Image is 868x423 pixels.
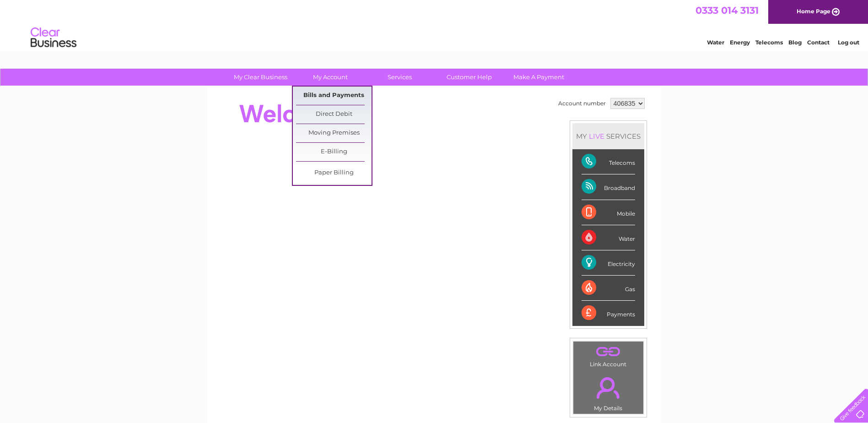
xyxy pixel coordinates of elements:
[223,69,298,86] a: My Clear Business
[573,341,644,370] td: Link Account
[296,87,372,105] a: Bills and Payments
[576,372,641,404] a: .
[556,96,608,111] td: Account number
[807,39,830,46] a: Contact
[501,69,577,86] a: Make A Payment
[576,344,641,360] a: .
[582,301,635,325] div: Payments
[573,369,644,414] td: My Details
[788,39,802,46] a: Blog
[296,143,372,161] a: E-Billing
[218,5,651,44] div: Clear Business is a trading name of Verastar Limited (registered in [GEOGRAPHIC_DATA] No. 3667643...
[582,225,635,250] div: Water
[572,123,644,149] div: MY SERVICES
[362,69,437,86] a: Services
[582,174,635,200] div: Broadband
[707,39,724,46] a: Water
[296,124,372,142] a: Moving Premises
[730,39,750,46] a: Energy
[296,105,372,124] a: Direct Debit
[582,250,635,276] div: Electricity
[755,39,783,46] a: Telecoms
[431,69,507,86] a: Customer Help
[582,149,635,174] div: Telecoms
[695,5,759,16] a: 0333 014 3131
[582,276,635,301] div: Gas
[292,69,368,86] a: My Account
[838,39,859,46] a: Log out
[30,24,77,52] img: logo.png
[296,164,372,182] a: Paper Billing
[582,200,635,225] div: Mobile
[587,132,606,141] div: LIVE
